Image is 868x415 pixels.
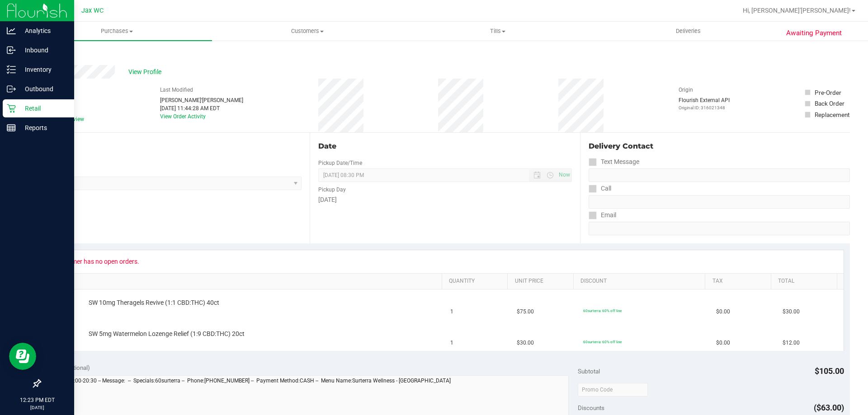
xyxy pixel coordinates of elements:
[786,28,842,38] span: Awaiting Payment
[318,195,571,205] div: [DATE]
[160,96,243,104] div: [PERSON_NAME]'[PERSON_NAME]
[589,195,850,209] input: Format: (999) 999-9999
[589,155,639,168] label: Text Message
[716,339,730,347] span: $0.00
[7,65,16,74] inline-svg: Inventory
[593,22,783,41] a: Deliveries
[778,278,833,285] a: Total
[815,366,844,376] span: $105.00
[449,278,504,285] a: Quantity
[583,308,622,313] span: 60surterra: 60% off line
[815,99,844,108] div: Back Order
[89,298,219,307] span: SW 10mg Theragels Revive (1:1 CBD:THC) 40ct
[402,22,593,41] a: Tills
[160,104,243,112] div: [DATE] 11:44:28 AM EDT
[578,368,600,375] span: Subtotal
[578,383,648,396] input: Promo Code
[743,7,851,14] span: Hi, [PERSON_NAME]'[PERSON_NAME]!
[16,25,70,36] p: Analytics
[664,27,713,35] span: Deliveries
[589,168,850,182] input: Format: (999) 999-9999
[679,86,693,94] label: Origin
[212,27,402,35] span: Customers
[783,339,800,347] span: $12.00
[583,340,622,344] span: 60surterra: 60% off line
[318,159,362,167] label: Pickup Date/Time
[589,182,611,195] label: Call
[679,96,730,111] div: Flourish External API
[815,110,849,119] div: Replacement
[16,45,70,56] p: Inbound
[814,403,844,412] span: ($63.00)
[318,141,571,152] div: Date
[53,278,438,285] a: SKU
[4,404,70,411] p: [DATE]
[16,64,70,75] p: Inventory
[128,67,165,77] span: View Profile
[160,113,206,120] a: View Order Activity
[89,330,245,338] span: SW 5mg Watermelon Lozenge Relief (1:9 CBD:THC) 20ct
[450,339,453,347] span: 1
[16,103,70,114] p: Retail
[517,339,534,347] span: $30.00
[40,141,302,152] div: Location
[22,22,212,41] a: Purchases
[16,84,70,94] p: Outbound
[712,278,768,285] a: Tax
[16,122,70,133] p: Reports
[4,396,70,404] p: 12:23 PM EDT
[716,308,730,316] span: $0.00
[318,186,346,194] label: Pickup Day
[7,84,16,93] inline-svg: Outbound
[9,343,36,370] iframe: Resource center
[815,88,841,97] div: Pre-Order
[212,22,402,41] a: Customers
[81,7,104,14] span: Jax WC
[7,104,16,113] inline-svg: Retail
[580,278,702,285] a: Discount
[160,86,193,94] label: Last Modified
[403,27,592,35] span: Tills
[450,308,453,316] span: 1
[589,209,616,222] label: Email
[7,46,16,55] inline-svg: Inbound
[22,27,212,35] span: Purchases
[517,308,534,316] span: $75.00
[7,123,16,132] inline-svg: Reports
[55,258,139,265] div: Customer has no open orders.
[783,308,800,316] span: $30.00
[515,278,570,285] a: Unit Price
[7,26,16,35] inline-svg: Analytics
[589,141,850,152] div: Delivery Contact
[679,104,730,111] p: Original ID: 316021348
